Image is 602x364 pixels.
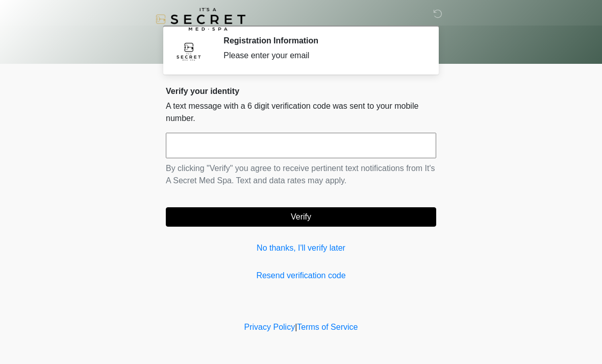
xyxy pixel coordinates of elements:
[223,36,421,45] h2: Registration Information
[166,242,436,254] a: No thanks, I'll verify later
[244,323,295,331] a: Privacy Policy
[166,100,436,125] p: A text message with a 6 digit verification code was sent to your mobile number.
[295,323,297,331] a: |
[223,50,421,62] div: Please enter your email
[166,207,436,227] button: Verify
[166,270,436,282] a: Resend verification code
[173,36,204,66] img: Agent Avatar
[166,162,436,187] p: By clicking "Verify" you agree to receive pertinent text notifications from It's A Secret Med Spa...
[166,86,436,96] h2: Verify your identity
[156,8,245,31] img: It's A Secret Med Spa Logo
[297,323,358,331] a: Terms of Service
